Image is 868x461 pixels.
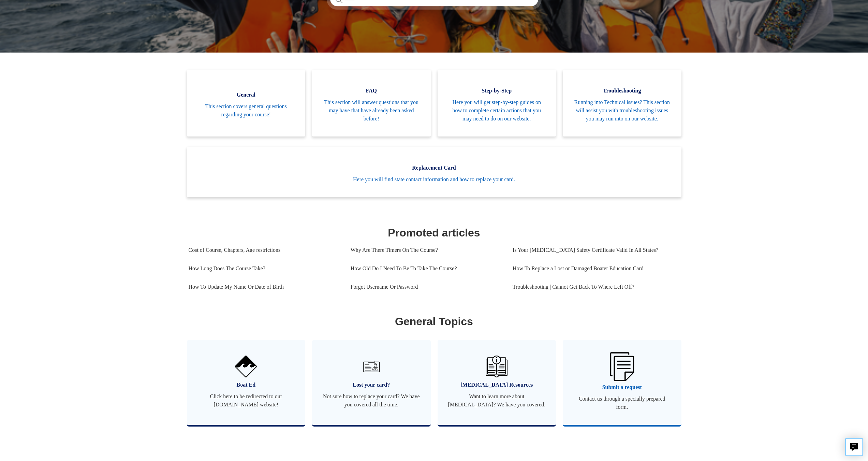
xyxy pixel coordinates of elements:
[197,102,295,119] span: This section covers general questions regarding your course!
[197,175,671,184] span: Here you will find state contact information and how to replace your card.
[197,392,295,409] span: Click here to be redirected to our [DOMAIN_NAME] website!
[438,70,556,136] a: Step-by-Step Here you will get step-by-step guides on how to complete certain actions that you ma...
[845,438,863,456] button: Live chat
[361,356,382,377] img: 01HZPCYVT14CG9T703FEE4SFXC
[610,352,634,381] img: 01HZPCYW3NK71669VZTW7XY4G9
[189,278,340,296] a: How To Update My Name Or Date of Birth
[351,241,502,259] a: Why Are There Timers On The Course?
[513,241,675,259] a: Is Your [MEDICAL_DATA] Safety Certificate Valid In All States?
[448,87,546,95] span: Step-by-Step
[187,70,306,136] a: General This section covers general questions regarding your course!
[187,147,681,197] a: Replacement Card Here you will find state contact information and how to replace your card.
[448,392,546,409] span: Want to learn more about [MEDICAL_DATA]? We have you covered.
[312,70,431,136] a: FAQ This section will answer questions that you may have that have already been asked before!
[486,356,507,377] img: 01HZPCYVZMCNPYXCC0DPA2R54M
[351,259,502,278] a: How Old Do I Need To Be To Take The Course?
[513,259,675,278] a: How To Replace a Lost or Damaged Boater Education Card
[312,340,431,425] a: Lost your card? Not sure how to replace your card? We have you covered all the time.
[563,70,681,136] a: Troubleshooting Running into Technical issues? This section will assist you with troubleshooting ...
[322,87,421,95] span: FAQ
[189,313,680,330] h1: General Topics
[563,340,681,425] a: Submit a request Contact us through a specially prepared form.
[513,278,675,296] a: Troubleshooting | Cannot Get Back To Where Left Off?
[197,91,295,99] span: General
[438,340,556,425] a: [MEDICAL_DATA] Resources Want to learn more about [MEDICAL_DATA]? We have you covered.
[322,381,421,389] span: Lost your card?
[573,87,671,95] span: Troubleshooting
[235,356,257,377] img: 01HZPCYVNCVF44JPJQE4DN11EA
[573,395,671,411] span: Contact us through a specially prepared form.
[187,340,306,425] a: Boat Ed Click here to be redirected to our [DOMAIN_NAME] website!
[189,259,340,278] a: How Long Does The Course Take?
[322,98,421,123] span: This section will answer questions that you may have that have already been asked before!
[448,381,546,389] span: [MEDICAL_DATA] Resources
[189,225,680,241] h1: Promoted articles
[351,278,502,296] a: Forgot Username Or Password
[448,98,546,123] span: Here you will get step-by-step guides on how to complete certain actions that you may need to do ...
[322,392,421,409] span: Not sure how to replace your card? We have you covered all the time.
[573,383,671,391] span: Submit a request
[197,164,671,172] span: Replacement Card
[197,381,295,389] span: Boat Ed
[573,98,671,123] span: Running into Technical issues? This section will assist you with troubleshooting issues you may r...
[189,241,340,259] a: Cost of Course, Chapters, Age restrictions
